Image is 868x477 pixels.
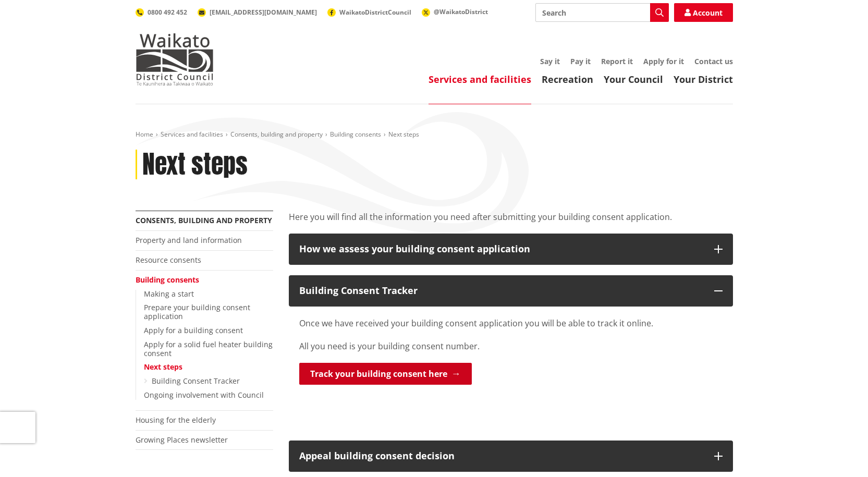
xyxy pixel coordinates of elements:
img: Waikato District Council - Te Kaunihera aa Takiwaa o Waikato [136,33,214,85]
a: Your District [674,73,733,85]
button: How we assess your building consent application [289,234,733,265]
button: Appeal building consent decision [289,441,733,472]
a: Apply for a building consent [144,325,243,335]
a: Account [674,3,733,22]
a: Building Consent Tracker [152,376,240,386]
a: Ongoing involvement with Council [144,390,264,400]
a: Contact us [694,56,733,66]
div: Appeal building consent decision [299,451,704,461]
p: All you need is your building consent number. [299,340,723,352]
a: Resource consents [136,255,201,265]
a: Housing for the elderly [136,415,216,425]
p: Here you will find all the information you need after submitting your building consent application. [289,211,733,223]
div: How we assess your building consent application [299,244,704,254]
a: Property and land information [136,235,242,245]
a: [EMAIL_ADDRESS][DOMAIN_NAME] [198,8,317,17]
a: Making a start [144,289,194,299]
a: @WaikatoDistrict [422,7,488,16]
a: Your Council [604,73,663,85]
a: WaikatoDistrictCouncil [327,8,411,17]
a: Recreation [542,73,593,85]
span: WaikatoDistrictCouncil [339,8,411,17]
a: Apply for it [643,56,684,66]
span: Next steps [388,130,419,139]
a: Pay it [570,56,591,66]
a: Next steps [144,362,182,372]
h1: Next steps [142,150,248,180]
a: 0800 492 452 [136,8,187,17]
a: Services and facilities [161,130,223,139]
button: Building Consent Tracker [289,275,733,307]
a: Growing Places newsletter [136,435,228,445]
a: Prepare your building consent application [144,302,250,321]
a: Building consents [330,130,381,139]
nav: breadcrumb [136,130,733,139]
p: Once we have received your building consent application you will be able to track it online. [299,317,723,329]
a: Services and facilities [429,73,531,85]
a: Say it [540,56,560,66]
a: Consents, building and property [230,130,323,139]
a: Track your building consent here [299,363,472,385]
a: Report it [601,56,633,66]
span: 0800 492 452 [148,8,187,17]
span: [EMAIL_ADDRESS][DOMAIN_NAME] [210,8,317,17]
a: Home [136,130,153,139]
div: Building Consent Tracker [299,286,704,296]
input: Search input [535,3,669,22]
span: @WaikatoDistrict [434,7,488,16]
a: Consents, building and property [136,215,272,225]
iframe: Messenger Launcher [820,433,858,471]
a: Apply for a solid fuel heater building consent​ [144,339,273,358]
a: Building consents [136,275,199,285]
